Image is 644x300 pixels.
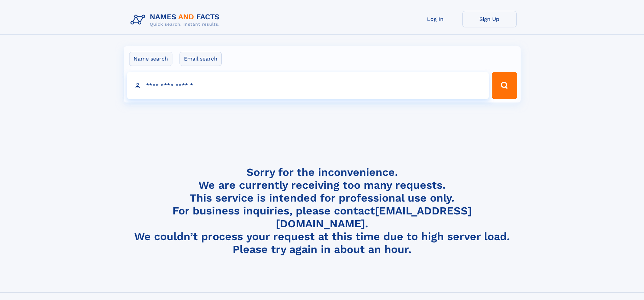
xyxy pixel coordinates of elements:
[128,11,225,29] img: Logo Names and Facts
[462,11,517,27] a: Sign Up
[180,52,222,66] label: Email search
[129,52,172,66] label: Name search
[127,72,489,99] input: search input
[492,72,517,99] button: Search Button
[408,11,462,27] a: Log In
[128,166,517,256] h4: Sorry for the inconvenience. We are currently receiving too many requests. This service is intend...
[276,204,472,230] a: [EMAIL_ADDRESS][DOMAIN_NAME]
